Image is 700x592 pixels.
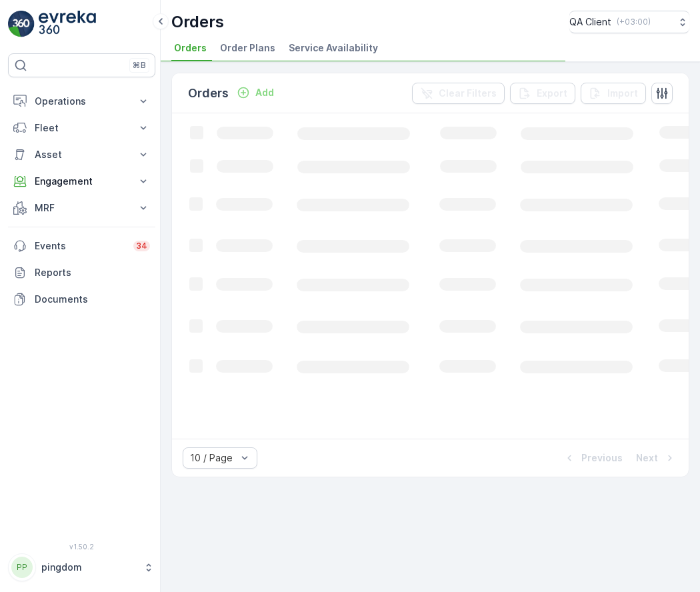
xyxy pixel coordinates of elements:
[35,121,129,135] p: Fleet
[8,543,155,551] span: v 1.50.2
[581,451,623,465] p: Previous
[8,233,155,259] a: Events34
[35,175,129,188] p: Engagement
[8,286,155,313] a: Documents
[174,41,207,55] span: Orders
[569,15,611,29] p: QA Client
[231,85,279,101] button: Add
[8,553,155,581] button: PPpingdom
[8,88,155,115] button: Operations
[136,241,147,251] p: 34
[220,41,275,55] span: Order Plans
[537,87,567,100] p: Export
[8,195,155,221] button: MRF
[39,11,96,37] img: logo_light-DOdMpM7g.png
[8,259,155,286] a: Reports
[35,148,129,161] p: Asset
[41,561,137,574] p: pingdom
[255,86,274,99] p: Add
[133,60,146,71] p: ⌘B
[289,41,378,55] span: Service Availability
[8,168,155,195] button: Engagement
[11,557,33,578] div: PP
[35,201,129,215] p: MRF
[188,84,229,103] p: Orders
[35,266,150,279] p: Reports
[607,87,638,100] p: Import
[8,11,35,37] img: logo
[569,11,689,33] button: QA Client(+03:00)
[636,451,658,465] p: Next
[510,83,575,104] button: Export
[561,450,624,466] button: Previous
[8,141,155,168] button: Asset
[412,83,505,104] button: Clear Filters
[439,87,497,100] p: Clear Filters
[8,115,155,141] button: Fleet
[35,239,125,253] p: Events
[35,95,129,108] p: Operations
[617,17,651,27] p: ( +03:00 )
[35,293,150,306] p: Documents
[635,450,678,466] button: Next
[171,11,224,33] p: Orders
[581,83,646,104] button: Import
